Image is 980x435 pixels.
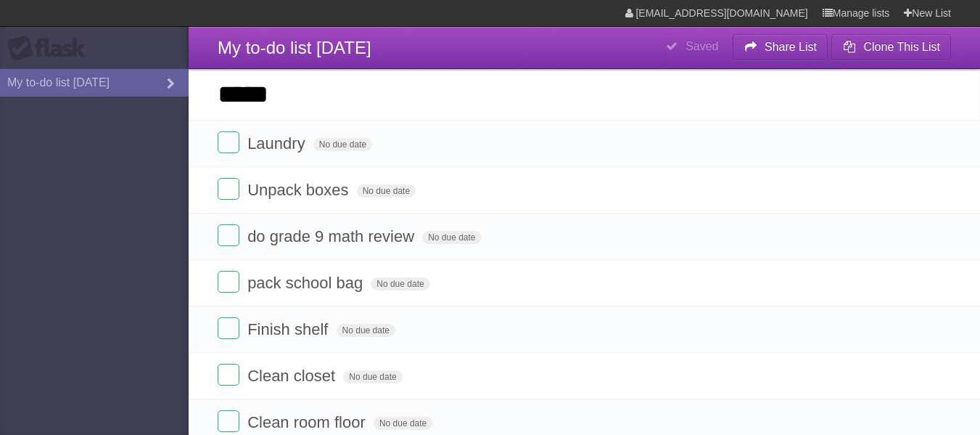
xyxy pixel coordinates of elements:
[247,320,332,338] span: Finish shelf
[422,231,481,244] span: No due date
[313,138,372,151] span: No due date
[247,227,418,245] span: do grade 9 math review
[733,34,828,60] button: Share List
[218,131,239,153] label: Done
[247,134,309,153] span: Laundry
[218,38,371,57] span: My to-do list [DATE]
[247,367,339,385] span: Clean closet
[685,40,718,52] b: Saved
[247,413,369,431] span: Clean room floor
[831,34,951,60] button: Clone This List
[218,178,239,200] label: Done
[357,184,416,198] span: No due date
[247,181,352,199] span: Unpack boxes
[218,317,239,339] label: Done
[247,274,366,292] span: pack school bag
[371,277,429,290] span: No due date
[374,417,432,430] span: No due date
[218,364,239,386] label: Done
[218,224,239,246] label: Done
[218,271,239,293] label: Done
[337,324,395,337] span: No due date
[218,410,239,432] label: Done
[863,41,940,53] b: Clone This List
[765,41,817,53] b: Share List
[7,36,94,62] div: Flask
[343,370,402,383] span: No due date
